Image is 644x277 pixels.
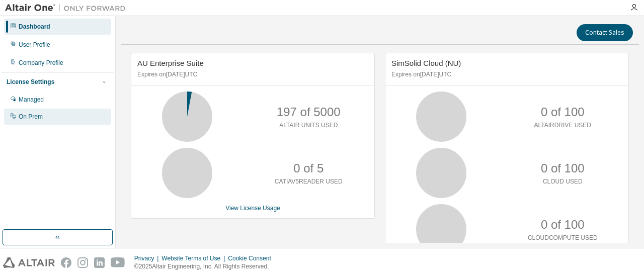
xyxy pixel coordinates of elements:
[534,121,591,130] p: ALTAIRDRIVE USED
[228,254,277,262] div: Cookie Consent
[19,41,50,49] div: User Profile
[134,254,162,262] div: Privacy
[5,3,131,13] img: Altair One
[19,59,63,67] div: Company Profile
[111,257,125,268] img: youtube.svg
[541,160,585,177] p: 0 of 100
[19,23,50,31] div: Dashboard
[279,121,338,130] p: ALTAIR UNITS USED
[277,104,341,121] p: 197 of 5000
[543,177,583,186] p: CLOUD USED
[3,257,55,268] img: altair_logo.svg
[134,262,277,271] p: © 2025 Altair Engineering, Inc. All Rights Reserved.
[541,104,585,121] p: 0 of 100
[275,177,343,186] p: CATIAV5READER USED
[137,70,366,79] p: Expires on [DATE] UTC
[528,234,598,242] p: CLOUDCOMPUTE USED
[137,59,204,67] span: AU Enterprise Suite
[77,257,88,268] img: instagram.svg
[19,113,43,121] div: On Prem
[19,96,44,104] div: Managed
[7,78,54,86] div: License Settings
[225,205,280,212] a: View License Usage
[541,216,585,233] p: 0 of 100
[577,24,633,41] button: Contact Sales
[391,70,620,79] p: Expires on [DATE] UTC
[94,257,105,268] img: linkedin.svg
[162,254,228,262] div: Website Terms of Use
[61,257,71,268] img: facebook.svg
[391,59,461,67] span: SimSolid Cloud (NU)
[293,160,324,177] p: 0 of 5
